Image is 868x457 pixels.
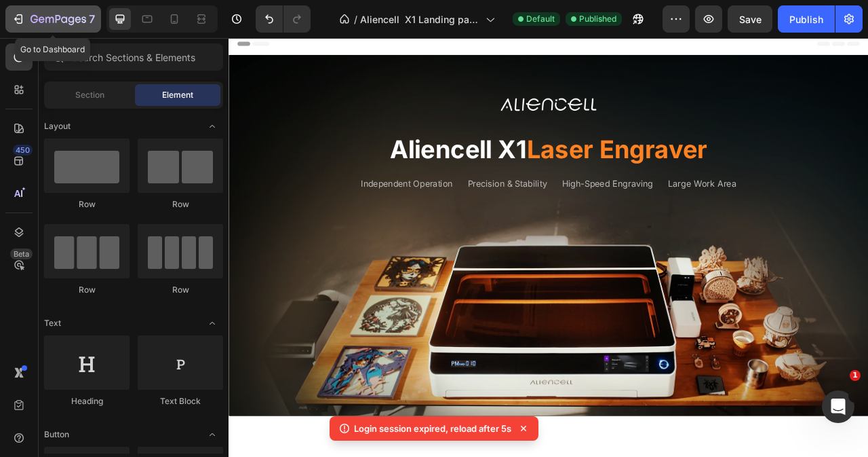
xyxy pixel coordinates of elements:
[579,13,616,25] span: Published
[201,312,223,334] span: Toggle open
[44,284,130,296] div: Row
[81,126,732,170] h2: Aliencell X1
[256,5,311,33] div: Undo/Redo
[13,145,33,156] div: 450
[304,182,405,202] p: Precision & Stability
[379,128,609,166] strong: Laser Engraver
[850,370,861,381] span: 1
[44,428,69,441] span: Button
[201,424,223,445] span: Toggle open
[201,115,223,137] span: Toggle open
[44,120,71,132] span: Layout
[168,182,285,202] p: Independent Operation
[739,14,762,25] span: Save
[5,5,101,33] button: 7
[778,5,835,33] button: Publish
[789,12,823,26] div: Publish
[75,89,104,101] span: Section
[138,395,223,407] div: Text Block
[728,5,772,33] button: Save
[44,198,130,211] div: Row
[44,395,130,407] div: Heading
[360,12,480,26] span: Aliencell X1 Landing page
[822,390,854,423] iframe: Intercom live chat
[89,11,95,27] p: 7
[354,12,357,26] span: /
[526,13,555,25] span: Default
[44,317,61,329] span: Text
[138,198,223,211] div: Row
[229,33,868,416] iframe: Design area
[10,249,33,259] div: Beta
[354,422,511,435] p: Login session expired, reload after 5s
[138,284,223,296] div: Row
[559,182,646,202] p: Large Work Area
[346,83,468,99] img: gempages_574185814913713200-0cf3bd87-2aa2-4610-b98b-62228029e481.png
[44,43,223,71] input: Search Sections & Elements
[162,89,193,101] span: Element
[424,182,540,202] p: High-Speed Engraving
